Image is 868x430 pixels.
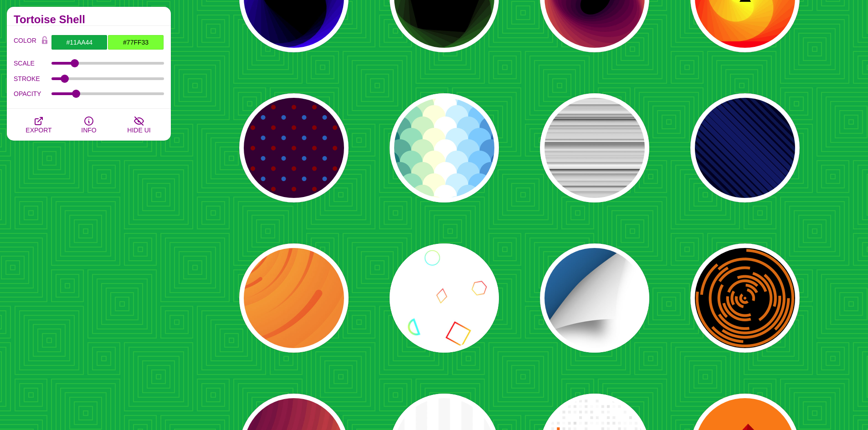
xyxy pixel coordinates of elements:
[14,16,164,23] h2: Tortoise Shell
[690,93,800,202] button: background of thin stripes fade into thicker stripes
[540,243,649,353] button: Paper corner lifted off canvas
[239,243,349,353] button: fiery orange spinning tornado background
[114,109,164,141] button: HIDE UI
[239,93,349,202] button: alternating red and blue polka dots over a solid purple background-color
[26,126,51,134] span: EXPORT
[390,243,499,353] button: scattered shape outlines over white backing
[14,109,64,141] button: EXPORT
[14,57,51,69] label: SCALE
[390,93,499,202] button: pastel color overlapping circle seamless pattern
[127,126,150,134] span: HIDE UI
[540,93,649,202] button: blended stripe background in a range of grays
[38,35,51,47] button: Color Lock
[64,109,114,141] button: INFO
[690,243,800,353] button: Rotating lines circling around center background
[81,126,96,134] span: INFO
[14,88,51,100] label: OPACITY
[14,73,51,85] label: STROKE
[14,35,38,50] label: COLOR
